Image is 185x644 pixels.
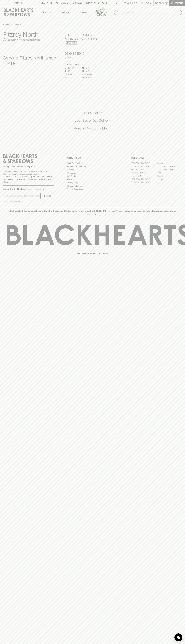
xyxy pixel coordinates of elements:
[41,193,54,199] button: SUBSCRIBE
[145,2,151,5] p: Login
[82,66,95,70] p: 11am - 8pm
[3,111,182,115] h5: Click & Collect
[11,23,19,26] a: STORES
[67,188,118,191] a: Terms & Conditions
[127,2,137,5] p: Wishlist
[67,178,118,181] a: FAQ's
[65,66,78,70] p: MON - WED
[65,62,120,66] h6: Store Hours
[131,165,156,168] a: [GEOGRAPHIC_DATA]
[3,100,182,144] div: Call to action block
[67,181,118,184] a: Privacy Policy
[156,171,182,174] a: Fitzroy
[155,2,162,5] p: $0.00
[67,156,118,159] p: OTHER AREAS
[42,11,47,14] p: Shop
[74,6,93,18] a: Stores
[67,171,118,175] a: Contact Us
[6,38,40,41] p: Set Fitzroy North as your local store
[56,6,74,18] a: Tastings
[42,194,53,198] p: SUBSCRIBE
[65,73,78,76] p: FRI - SAT
[171,2,183,5] p: Checkout
[5,209,180,216] p: Blackhearts & Sparrows acknowledges the traditional Custodians of land throughout [GEOGRAPHIC_DAT...
[80,11,87,14] p: Stores
[82,70,95,73] p: 11am - 9pm
[61,11,69,14] p: Tastings
[29,176,53,178] strong: Liquor License #32064953
[121,10,180,15] input: Try "Pinot noir"
[14,2,23,5] p: FIND US
[3,165,54,168] p: Sibling owned and run since [DATE]
[65,56,73,59] a: Call
[82,73,95,76] p: 10am - 9pm
[156,177,182,181] a: Prahran
[3,118,182,123] h5: Uber Same-Day Delivery
[37,6,56,18] button: Shop
[3,23,9,26] a: HOME
[131,156,182,159] p: OUR STORES
[131,181,156,184] a: [GEOGRAPHIC_DATA]
[67,162,118,165] a: Bottle Drop FAQ's
[5,194,40,198] input: e.g. jane@blackheartsandsparrows.com.au
[3,170,54,183] p: It is against the law to sell or supply alcohol to, or to obtain alcohol on behalf of a person un...
[156,165,182,168] a: [GEOGRAPHIC_DATA]
[156,162,182,165] a: Braddon
[65,33,120,41] h5: [STREET_ADDRESS] , North Fitzroy VIC 3068
[156,174,182,177] a: Geelong
[131,171,156,174] a: [PERSON_NAME]
[131,168,156,171] a: Brunswick West
[67,175,118,178] a: Gift Cards
[65,41,78,45] a: Directions
[82,76,95,79] p: 11am - 8pm
[65,52,120,56] h5: 03 9489 5945
[67,184,118,188] a: Shipping Information
[67,165,118,168] a: Business & Bulk Gifting
[131,177,156,181] a: [GEOGRAPHIC_DATA]
[67,168,118,171] a: Careers
[3,55,58,66] h4: Serving Fitzroy North since [DATE]
[166,2,167,4] p: 0
[65,76,78,79] p: SUN
[156,168,182,171] a: [GEOGRAPHIC_DATA]
[65,70,78,73] p: THUR
[177,636,180,639] img: bubble-icon
[131,174,156,177] a: Fitzroy North
[131,162,156,165] a: [GEOGRAPHIC_DATA]
[3,188,54,191] p: Subscribe to The Blackhearts Newsletter
[3,31,58,38] h3: Fitzroy North
[3,200,54,203] p: We will never spam you
[3,126,182,131] h5: Across Melbourne Metro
